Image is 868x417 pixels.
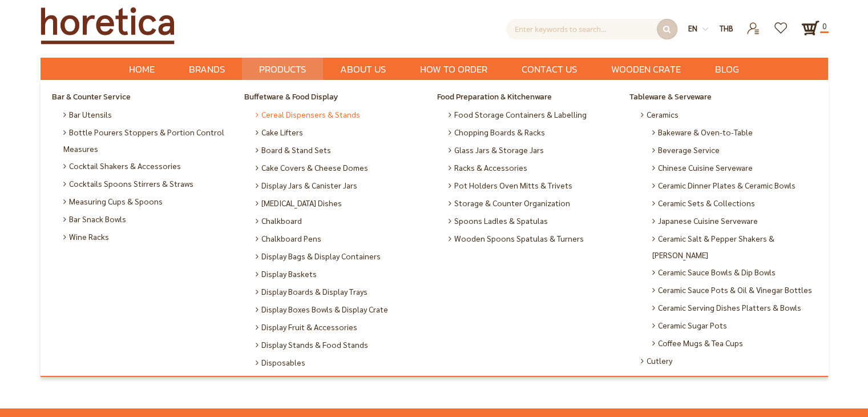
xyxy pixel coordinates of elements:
span: Home [129,62,155,77]
span: Display Baskets [256,265,317,283]
a: Wishlist [768,19,796,29]
a: Bottle Pourers Stoppers & Portion Control Measures [60,123,242,157]
a: Food Preparation & Kitchenware [434,89,627,106]
a: Ceramic Serving Dishes Platters & Bowls [649,299,819,316]
span: Chinese Cuisine Serveware [652,159,753,177]
span: Food Preparation & Kitchenware [437,89,552,106]
span: Cocktail Shakers & Accessories [63,157,181,175]
span: Display Boxes Bowls & Display Crate [256,300,388,318]
a: Ceramics [638,106,819,123]
span: Cake Covers & Cheese Domes [256,159,368,177]
a: Ceramic Sugar Pots [649,316,819,334]
a: Board & Stand Sets [253,141,434,159]
a: Cocktail Shakers & Accessories [60,157,242,175]
span: Pot Holders Oven Mitts & Trivets [449,177,572,194]
span: Bakeware & Oven-to-Table [652,123,753,141]
a: Tableware & Serveware [627,89,819,106]
a: Disposables [253,354,434,371]
span: Wooden Spoons Spatulas & Turners [449,230,584,247]
span: Food Storage Containers & Labelling [449,106,587,123]
span: Cocktails Spoons Stirrers & Straws [63,175,193,193]
a: Brands [172,58,242,80]
a: Chinese Cuisine Serveware [649,159,819,177]
span: Blog [715,58,739,81]
span: Chopping Boards & Racks [449,123,545,141]
span: 0 [820,19,829,33]
span: Bar Utensils [63,106,112,123]
span: Display Boards & Display Trays [256,283,368,300]
a: Measuring Cups & Spoons [60,193,242,210]
a: Bar Snack Bowls [60,210,242,228]
a: Spoons Ladles & Spatulas [446,212,627,230]
span: Display Fruit & Accessories [256,318,357,336]
span: Beverage Service [652,141,720,159]
a: Storage & Counter Organization [446,194,627,212]
a: Cake Covers & Cheese Domes [253,159,434,177]
a: Display Baskets [253,265,434,283]
a: Cocktails Spoons Stirrers & Straws [60,175,242,193]
span: Display Bags & Display Containers [256,247,381,265]
span: Coffee Mugs & Tea Cups [652,334,743,352]
span: Brands [189,58,225,81]
span: Bar & Counter Service [52,89,131,106]
a: Wooden Spoons Spatulas & Turners [446,230,627,247]
a: Ceramic Sauce Pots & Oil & Vinegar Bottles [649,281,819,299]
span: Products [259,58,306,81]
a: Ceramic Salt & Pepper Shakers & [PERSON_NAME] [649,230,819,263]
a: Racks & Accessories [446,159,627,177]
span: Cutlery [641,352,672,370]
a: [MEDICAL_DATA] Dishes [253,194,434,212]
span: Ceramic Sauce Bowls & Dip Bowls [652,263,776,281]
span: Spoons Ladles & Spatulas [449,212,548,230]
a: Products [242,58,323,80]
a: 0 [801,19,819,37]
a: Display Jars & Canister Jars [253,177,434,194]
a: Bar & Counter Service [49,89,242,106]
span: Ceramic Salt & Pepper Shakers & [PERSON_NAME] [652,230,817,263]
a: Coffee Mugs & Tea Cups [649,334,819,352]
a: Ceramic Sauce Bowls & Dip Bowls [649,263,819,281]
a: Glass Jars & Storage Jars [446,141,627,159]
span: Storage & Counter Organization [449,194,570,212]
span: Ceramic Sets & Collections [652,194,755,212]
a: Home [112,58,172,80]
span: Ceramic Serving Dishes Platters & Bowls [652,299,801,316]
a: Bar Utensils [60,106,242,123]
span: Measuring Cups & Spoons [63,193,163,210]
span: Glass Jars & Storage Jars [449,141,544,159]
span: Chalkboard Pens [256,230,321,247]
span: THB [720,23,733,33]
span: Cake Lifters [256,123,303,141]
a: Chopping Boards & Racks [446,123,627,141]
a: Chalkboard Pens [253,230,434,247]
span: [MEDICAL_DATA] Dishes [256,194,342,212]
span: Wine Racks [63,228,109,246]
span: Display Jars & Canister Jars [256,177,357,194]
span: Racks & Accessories [449,159,527,177]
span: Board & Stand Sets [256,141,331,159]
a: Cutlery [638,352,819,370]
span: Cereal Dispensers & Stands [256,106,360,123]
img: Horetica.com [41,7,175,45]
a: Blog [698,58,756,80]
span: Display Stands & Food Stands [256,336,368,354]
span: Ceramic Sauce Pots & Oil & Vinegar Bottles [652,281,812,299]
span: Buffetware & Food Display [244,89,338,106]
a: Login [740,19,768,29]
a: Beverage Service [649,141,819,159]
a: Ceramic Sets & Collections [649,194,819,212]
a: Contact Us [504,58,594,80]
span: Japanese Cuisine Serveware [652,212,758,230]
span: Bar Snack Bowls [63,210,126,228]
span: Contact Us [522,58,577,81]
a: Food Storage Containers & Labelling [446,106,627,123]
span: Cutlery Holders & Organizers [652,370,762,387]
a: Etagere [253,371,434,389]
a: Wooden Crate [594,58,698,80]
span: Etagere [256,371,289,389]
span: Ceramic Sugar Pots [652,316,727,334]
a: Cutlery Holders & Organizers [649,370,819,387]
span: About Us [340,58,386,81]
span: How to Order [420,58,487,81]
a: Bakeware & Oven-to-Table [649,123,819,141]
